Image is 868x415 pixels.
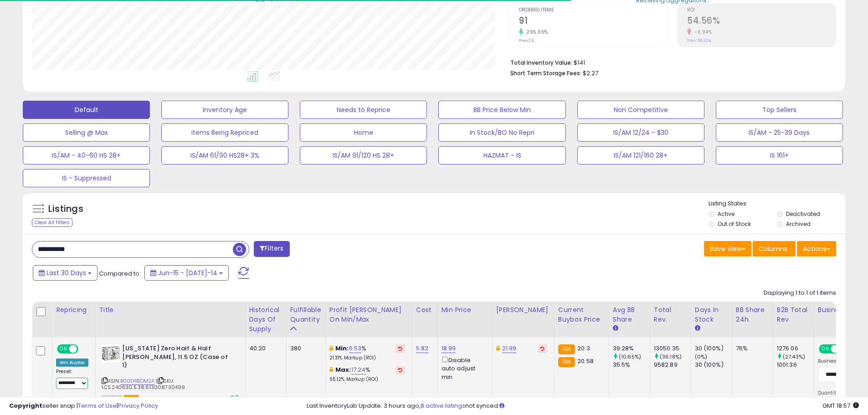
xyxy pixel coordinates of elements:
button: Home [300,123,427,142]
button: IS/AM 12/24 - $30 [577,123,704,142]
h5: Listings [48,203,83,215]
span: OFF [77,345,92,353]
button: Inventory Age [161,101,288,119]
span: Columns [759,244,787,253]
div: 1001.36 [777,361,814,369]
div: Total Rev. [654,305,687,324]
small: Days In Stock. [695,324,700,333]
label: Out of Stock [718,220,751,228]
div: Historical Days Of Supply [249,305,282,334]
a: B00D4BDM2A [120,377,155,385]
div: Days In Stock [695,305,728,324]
button: Save View [704,241,751,256]
small: (27.43%) [783,353,805,360]
button: IS/AM - 40-60 HS 28+ [23,146,150,164]
div: Clear All Filters [32,218,72,227]
button: IS/AM - 25-39 Days [716,123,843,142]
b: Min: [335,344,349,353]
button: IS - Suppressed [23,169,150,187]
small: (0%) [695,353,708,360]
div: 13050.35 [654,344,691,353]
a: Privacy Policy [118,401,158,410]
button: Default [23,101,150,119]
div: 380 [290,344,318,353]
a: 8 active listings [421,401,465,410]
label: Active [718,210,734,218]
button: Last 30 Days [33,265,98,281]
div: Cost [416,305,434,315]
div: 39.28% [613,344,650,353]
span: Last 30 Days [46,268,86,277]
p: 65.12% Markup (ROI) [329,376,405,383]
button: Non Competitive [577,101,704,119]
label: Deactivated [786,210,820,218]
div: 30 (100%) [695,344,732,353]
a: 6.53 [349,344,362,353]
a: 5.82 [416,344,429,353]
span: ON [58,345,69,353]
span: | SKU: 1.CS.240630.5.38.613008730499 [102,377,185,391]
div: % [329,366,405,383]
button: In Stock/BO No Repri [438,123,565,142]
img: 31-m+Zx9P1L._SL40_.jpg [102,344,120,363]
span: FBA [124,395,139,403]
div: ASIN: [102,344,238,402]
button: IS/AM 61/90 HS28+ 3% [161,146,288,164]
small: Avg BB Share. [613,324,618,333]
div: 35.5% [613,361,650,369]
div: 30 (100%) [695,361,732,369]
span: 2025-08-14 18:57 GMT [822,401,859,410]
div: Last InventoryLab Update: 3 hours ago, not synced. [307,402,859,410]
b: Max: [335,365,351,374]
strong: Copyright [9,401,42,410]
b: [US_STATE] Zero Half & Half [PERSON_NAME], 11.5 OZ (Case of 1) [122,344,233,372]
div: Profit [PERSON_NAME] on Min/Max [329,305,408,324]
th: The percentage added to the cost of goods (COGS) that forms the calculator for Min & Max prices. [325,302,412,338]
div: 9582.89 [654,361,691,369]
span: Compared to: [99,269,141,278]
a: 21.99 [502,344,517,353]
div: Min Price [442,305,488,315]
span: 20.3 [577,344,590,353]
span: ON [820,345,831,353]
button: Filters [254,241,289,257]
div: Repricing [56,305,92,315]
p: Listing States: [709,200,845,208]
button: IS 161+ [716,146,843,164]
div: 1276.06 [777,344,814,353]
small: (10.65%) [619,353,641,360]
button: BB Price Below Min [438,101,565,119]
div: Title [99,305,241,315]
span: 20.58 [577,357,594,365]
div: % [329,344,405,361]
button: Items Being Repriced [161,123,288,142]
div: Preset: [56,369,88,389]
div: Current Buybox Price [558,305,605,324]
div: B2B Total Rev. [777,305,810,324]
div: 40.20 [249,344,279,353]
div: [PERSON_NAME] [496,305,550,315]
a: 17.24 [351,365,366,374]
div: Displaying 1 to 1 of 1 items [764,289,836,297]
button: IS/AM 91/120 HS 28+ [300,146,427,164]
a: Terms of Use [78,401,117,410]
p: 21.31% Markup (ROI) [329,355,405,361]
button: HAZMAT - IS [438,146,565,164]
div: BB Share 24h. [736,305,769,324]
small: (36.18%) [660,353,682,360]
small: FBA [558,344,575,354]
span: Jun-15 - [DATE]-14 [158,268,217,277]
button: IS/AM 121/160 28+ [577,146,704,164]
a: 18.99 [442,344,456,353]
span: All listings currently available for purchase on Amazon [102,395,123,403]
button: Needs to Reprice [300,101,427,119]
div: Disable auto adjust min [442,355,485,381]
button: Selling @ Max [23,123,150,142]
small: FBA [558,357,575,367]
div: Fulfillable Quantity [290,305,322,324]
div: Avg BB Share [613,305,646,324]
label: Archived [786,220,811,228]
div: Win BuyBox [56,359,88,367]
div: seller snap | | [9,402,158,410]
button: Actions [797,241,836,256]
